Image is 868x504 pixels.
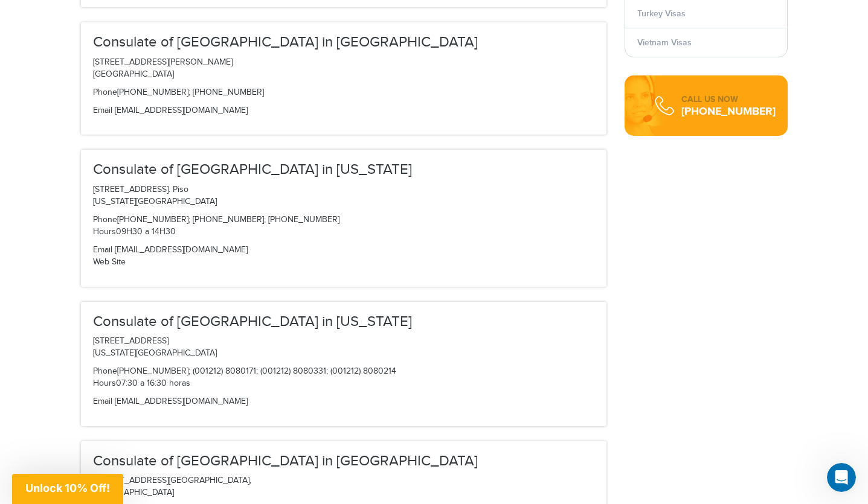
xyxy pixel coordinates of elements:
[93,366,594,390] p: [PHONE_NUMBER]; (001212) 8080171; (001212) 8080331; (001212) 8080214 07:30 a 16:30 horas
[93,215,117,225] span: Phone
[637,8,686,19] a: Turkey Visas
[93,87,594,99] p: [PHONE_NUMBER]; [PHONE_NUMBER]
[681,106,776,118] div: [PHONE_NUMBER]
[93,184,594,208] p: [STREET_ADDRESS]. Piso [US_STATE][GEOGRAPHIC_DATA]
[115,397,248,406] a: [EMAIL_ADDRESS][DOMAIN_NAME]
[93,214,594,238] p: [PHONE_NUMBER]; [PHONE_NUMBER]; [PHONE_NUMBER] 09H30 a 14H30
[93,257,126,267] a: Web Site
[93,378,116,388] span: Hours
[93,88,117,97] span: Phone
[93,366,117,376] span: Phone
[93,162,594,177] h3: Consulate of [GEOGRAPHIC_DATA] in [US_STATE]
[93,314,594,330] h3: Consulate of [GEOGRAPHIC_DATA] in [US_STATE]
[93,397,112,406] span: Email
[115,106,248,115] a: [EMAIL_ADDRESS][DOMAIN_NAME]
[827,463,856,492] iframe: Intercom live chat
[93,245,112,255] span: Email
[681,94,776,106] div: CALL US NOW
[93,453,594,469] h3: Consulate of [GEOGRAPHIC_DATA] in [GEOGRAPHIC_DATA]
[93,57,594,81] p: [STREET_ADDRESS][PERSON_NAME] [GEOGRAPHIC_DATA]
[93,227,116,237] span: Hours
[93,475,594,499] p: [STREET_ADDRESS][GEOGRAPHIC_DATA], [GEOGRAPHIC_DATA]
[12,474,123,504] div: Unlock 10% Off!
[25,482,110,494] span: Unlock 10% Off!
[93,34,594,50] h3: Consulate of [GEOGRAPHIC_DATA] in [GEOGRAPHIC_DATA]
[93,106,112,115] span: Email
[637,37,692,48] a: Vietnam Visas
[115,245,248,255] a: [EMAIL_ADDRESS][DOMAIN_NAME]
[93,336,594,360] p: [STREET_ADDRESS] [US_STATE][GEOGRAPHIC_DATA]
